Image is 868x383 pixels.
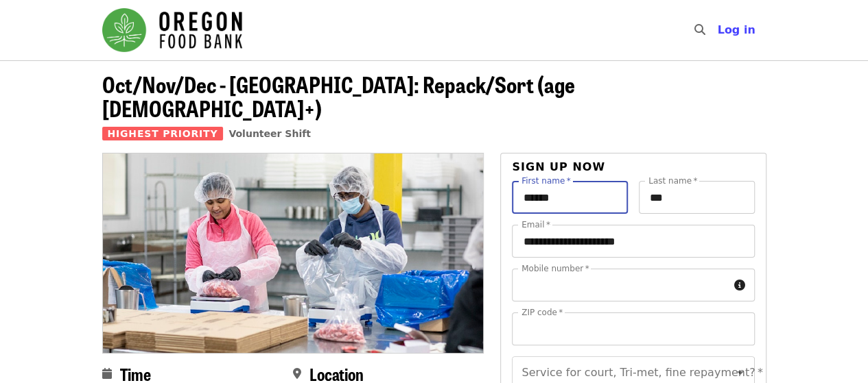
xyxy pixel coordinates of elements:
[512,181,628,214] input: First name
[734,279,745,292] i: circle-info icon
[102,8,242,52] img: Oregon Food Bank - Home
[648,177,697,185] label: Last name
[228,128,311,139] a: Volunteer Shift
[521,177,571,185] label: First name
[512,269,728,301] input: Mobile number
[639,181,755,214] input: Last name
[731,363,750,382] button: Open
[512,160,605,173] span: Sign up now
[102,367,112,380] i: calendar icon
[102,127,224,140] span: Highest Priority
[521,221,550,229] label: Email
[512,312,754,345] input: ZIP code
[103,153,484,352] img: Oct/Nov/Dec - Beaverton: Repack/Sort (age 10+) organized by Oregon Food Bank
[521,308,563,317] label: ZIP code
[293,367,301,380] i: map-marker-alt icon
[694,23,705,36] i: search icon
[706,16,766,44] button: Log in
[521,264,589,273] label: Mobile number
[717,23,755,36] span: Log in
[512,225,754,258] input: Email
[713,14,724,47] input: Search
[102,68,575,124] span: Oct/Nov/Dec - [GEOGRAPHIC_DATA]: Repack/Sort (age [DEMOGRAPHIC_DATA]+)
